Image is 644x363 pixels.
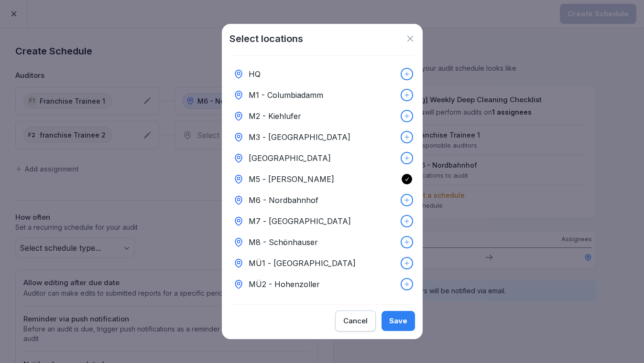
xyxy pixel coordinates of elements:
[335,310,376,331] button: Cancel
[229,32,303,46] h1: Select locations
[249,257,356,269] p: MÜ1 - [GEOGRAPHIC_DATA]
[249,278,320,290] p: MÜ2 - Hohenzoller
[249,152,331,164] p: [GEOGRAPHIC_DATA]
[249,89,323,101] p: M1 - Columbiadamm
[389,316,407,326] div: Save
[249,131,350,143] p: M3 - [GEOGRAPHIC_DATA]
[249,215,351,227] p: M7 - [GEOGRAPHIC_DATA]
[249,173,334,185] p: M5 - [PERSON_NAME]
[249,194,318,206] p: M6 - Nordbahnhof
[249,236,318,248] p: M8 - Schönhauser
[249,68,261,80] p: HQ
[382,311,415,331] button: Save
[249,110,301,122] p: M2 - Kiehlufer
[343,316,368,326] div: Cancel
